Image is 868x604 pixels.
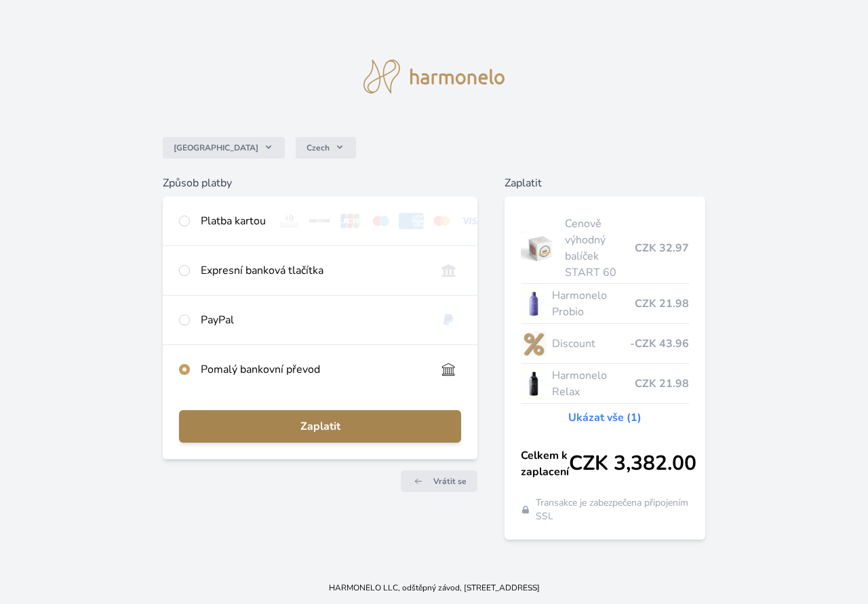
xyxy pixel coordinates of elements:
[552,287,635,320] span: Harmonelo Probio
[436,312,461,328] img: paypal.svg
[521,231,559,265] img: start.jpg
[368,213,393,229] img: maestro.svg
[635,296,689,312] span: CZK 21.98
[552,367,635,400] span: Harmonelo Relax
[569,451,696,476] span: CZK 3,382.00
[552,336,630,352] span: Discount
[429,213,454,229] img: mc.svg
[635,240,689,256] span: CZK 32.97
[163,137,285,159] button: [GEOGRAPHIC_DATA]
[505,175,705,191] h6: Zaplatit
[568,409,642,426] a: Ukázat vše (1)
[399,213,424,229] img: amex.svg
[174,142,258,153] span: [GEOGRAPHIC_DATA]
[201,213,266,229] div: Platba kartou
[201,262,425,279] div: Expresní banková tlačítka
[460,213,485,229] img: visa.svg
[536,496,689,523] span: Transakce je zabezpečena připojením SSL
[521,327,547,361] img: discount-lo.png
[401,470,477,492] a: Vrátit se
[565,216,635,281] span: Cenově výhodný balíček START 60
[521,367,547,401] img: CLEAN_RELAX_se_stinem_x-lo.jpg
[338,213,363,229] img: jcb.svg
[433,476,467,487] span: Vrátit se
[307,142,330,153] span: Czech
[296,137,356,159] button: Czech
[163,175,477,191] h6: Způsob platby
[190,418,450,435] span: Zaplatit
[277,213,302,229] img: diners.svg
[179,410,461,443] button: Zaplatit
[521,447,569,480] span: Celkem k zaplacení
[363,60,505,94] img: logo.svg
[436,262,461,279] img: onlineBanking_CZ.svg
[201,312,425,328] div: PayPal
[521,287,547,321] img: CLEAN_PROBIO_se_stinem_x-lo.jpg
[307,213,332,229] img: discover.svg
[635,376,689,392] span: CZK 21.98
[201,361,425,378] div: Pomalý bankovní převod
[436,361,461,378] img: bankTransfer_IBAN.svg
[630,336,689,352] span: -CZK 43.96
